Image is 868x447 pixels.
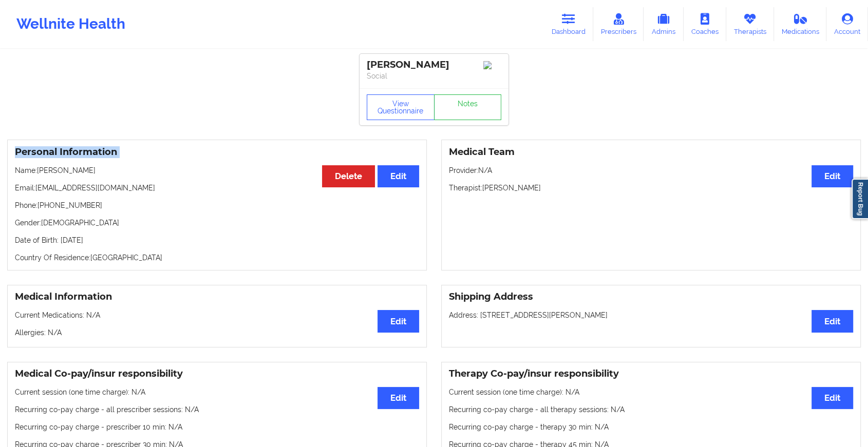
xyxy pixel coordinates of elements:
[367,71,501,81] p: Social
[15,252,419,263] p: Country Of Residence: [GEOGRAPHIC_DATA]
[544,7,593,41] a: Dashboard
[449,183,853,193] p: Therapist: [PERSON_NAME]
[15,368,419,380] h3: Medical Co-pay/insur responsibility
[15,165,419,176] p: Name: [PERSON_NAME]
[15,404,419,415] p: Recurring co-pay charge - all prescriber sessions : N/A
[15,183,419,193] p: Email: [EMAIL_ADDRESS][DOMAIN_NAME]
[378,165,419,187] button: Edit
[322,165,375,187] button: Delete
[449,146,853,158] h3: Medical Team
[367,59,501,71] div: [PERSON_NAME]
[15,422,419,432] p: Recurring co-pay charge - prescriber 10 min : N/A
[812,387,853,409] button: Edit
[378,387,419,409] button: Edit
[449,310,853,320] p: Address: [STREET_ADDRESS][PERSON_NAME]
[593,7,644,41] a: Prescribers
[15,327,419,338] p: Allergies: N/A
[684,7,726,41] a: Coaches
[852,179,868,219] a: Report Bug
[449,404,853,415] p: Recurring co-pay charge - all therapy sessions : N/A
[378,310,419,332] button: Edit
[449,422,853,432] p: Recurring co-pay charge - therapy 30 min : N/A
[434,94,502,120] a: Notes
[15,310,419,320] p: Current Medications: N/A
[774,7,827,41] a: Medications
[15,235,419,245] p: Date of Birth: [DATE]
[15,218,419,228] p: Gender: [DEMOGRAPHIC_DATA]
[812,165,853,187] button: Edit
[812,310,853,332] button: Edit
[826,7,868,41] a: Account
[15,200,419,210] p: Phone: [PHONE_NUMBER]
[449,387,853,397] p: Current session (one time charge): N/A
[449,165,853,176] p: Provider: N/A
[449,291,853,303] h3: Shipping Address
[15,387,419,397] p: Current session (one time charge): N/A
[483,61,501,69] img: Image%2Fplaceholer-image.png
[644,7,684,41] a: Admins
[449,368,853,380] h3: Therapy Co-pay/insur responsibility
[726,7,774,41] a: Therapists
[15,146,419,158] h3: Personal Information
[367,94,435,120] button: View Questionnaire
[15,291,419,303] h3: Medical Information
